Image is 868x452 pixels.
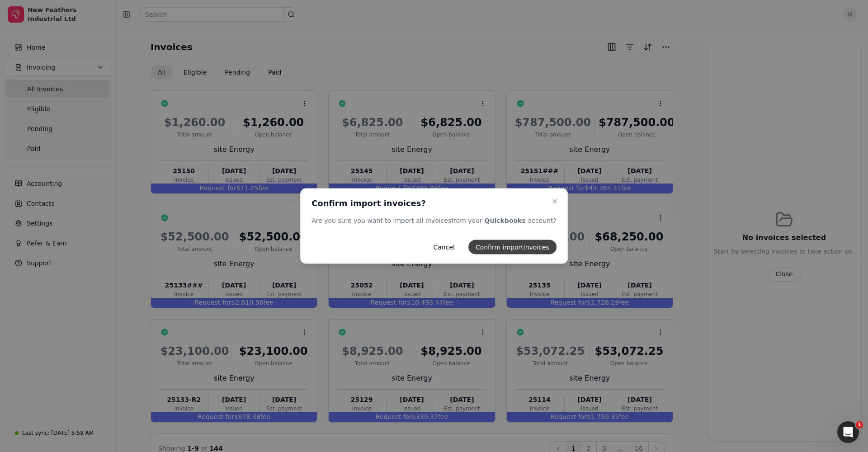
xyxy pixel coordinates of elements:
[426,240,462,254] button: Cancel
[311,198,426,209] h2: Confirm import invoices?
[311,216,557,226] div: Are you sure you want to import all invoices from your account?
[856,421,863,428] span: 1
[482,217,528,224] span: Quickbooks
[468,240,557,254] button: Confirm importinvoices
[837,421,859,443] iframe: Intercom live chat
